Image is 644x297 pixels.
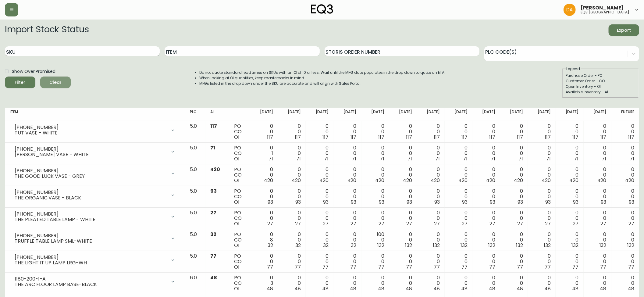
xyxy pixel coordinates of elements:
[255,232,273,248] div: 0 8
[267,134,273,141] span: 117
[406,263,412,270] span: 77
[185,121,205,143] td: 5.0
[185,229,205,251] td: 5.0
[422,167,440,183] div: 0 0
[545,263,551,270] span: 77
[545,220,551,227] span: 27
[234,232,245,248] div: PO CO
[560,188,578,205] div: 0 0
[450,123,468,140] div: 0 0
[292,177,301,184] span: 420
[477,188,495,205] div: 0 0
[450,145,468,162] div: 0 0
[589,210,607,227] div: 0 0
[491,155,495,162] span: 71
[380,155,384,162] span: 71
[323,242,329,249] span: 32
[518,155,523,162] span: 71
[461,242,468,249] span: 132
[295,134,301,141] span: 117
[600,263,607,270] span: 77
[278,108,306,121] th: [DATE]
[560,253,578,270] div: 0 0
[377,242,384,249] span: 132
[589,232,607,248] div: 0 0
[234,177,239,184] span: OI
[533,188,551,205] div: 0 0
[394,188,412,205] div: 0 0
[283,188,301,205] div: 0 0
[311,210,329,227] div: 0 0
[378,134,384,141] span: 117
[573,199,579,206] span: 93
[505,232,523,248] div: 0 0
[296,155,301,162] span: 71
[600,134,607,141] span: 117
[378,263,384,270] span: 77
[268,242,273,249] span: 32
[629,199,634,206] span: 93
[366,123,384,140] div: 0 0
[560,123,578,140] div: 0 0
[234,188,245,205] div: PO CO
[295,199,301,206] span: 93
[234,210,245,227] div: PO CO
[15,146,167,152] div: [PHONE_NUMBER]
[366,210,384,227] div: 0 0
[10,123,180,137] div: [PHONE_NUMBER]TUT VASE - WHITE
[283,232,301,248] div: 0 0
[324,155,329,162] span: 71
[450,232,468,248] div: 0 0
[505,188,523,205] div: 0 0
[311,145,329,162] div: 0 0
[422,232,440,248] div: 0 0
[185,251,205,273] td: 5.0
[564,4,576,16] img: dd1a7e8db21a0ac8adbf82b84ca05374
[560,210,578,227] div: 0 0
[366,145,384,162] div: 0 0
[255,145,273,162] div: 0 1
[234,155,239,162] span: OI
[5,77,35,88] button: Filter
[311,275,329,292] div: 0 0
[461,134,468,141] span: 117
[581,5,624,10] span: [PERSON_NAME]
[434,220,440,227] span: 27
[422,210,440,227] div: 0 0
[45,79,66,86] span: Clear
[434,263,440,270] span: 77
[489,220,495,227] span: 27
[283,210,301,227] div: 0 0
[616,145,634,162] div: 0 0
[366,232,384,248] div: 100 0
[544,242,551,249] span: 132
[597,177,607,184] span: 420
[560,232,578,248] div: 0 0
[15,152,167,157] div: [PERSON_NAME] VASE - WHITE
[40,77,71,88] button: Clear
[546,155,551,162] span: 71
[205,108,229,121] th: AI
[234,242,239,249] span: OI
[630,155,634,162] span: 71
[477,253,495,270] div: 0 0
[199,75,446,81] li: When looking at OI quantities, keep masterpacks in mind.
[463,155,468,162] span: 71
[394,210,412,227] div: 0 0
[15,190,167,195] div: [PHONE_NUMBER]
[199,81,446,86] li: MFGs listed in the drop down under the SKU are accurate and will align with Sales Portal.
[566,89,635,95] div: Available Inventory - AI
[431,177,440,184] span: 420
[489,263,495,270] span: 77
[505,253,523,270] div: 0 0
[366,253,384,270] div: 0 0
[627,242,634,249] span: 132
[15,260,167,266] div: THE LIGHT IT UP LAMP LRG-WH
[500,108,528,121] th: [DATE]
[566,73,635,78] div: Purchase Order - PO
[533,210,551,227] div: 0 0
[394,232,412,248] div: 0 0
[477,167,495,183] div: 0 0
[5,108,185,121] th: Item
[338,145,356,162] div: 0 0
